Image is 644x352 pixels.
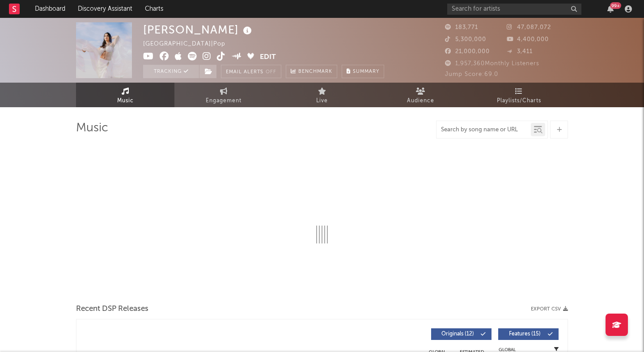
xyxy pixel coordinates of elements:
[353,69,379,74] span: Summary
[607,5,614,13] button: 99+
[610,2,621,9] div: 99 +
[316,96,328,106] span: Live
[117,96,134,106] span: Music
[445,25,478,30] span: 183,771
[507,37,549,42] span: 4,400,000
[445,37,486,42] span: 5,300,000
[206,96,241,106] span: Engagement
[507,25,551,30] span: 47,087,072
[445,71,498,77] span: Jump Score: 69.0
[470,83,568,107] a: Playlists/Charts
[298,67,332,77] span: Benchmark
[371,83,470,107] a: Audience
[266,70,276,75] em: Off
[447,4,581,15] input: Search for artists
[445,49,490,54] span: 21,000,000
[143,65,199,78] button: Tracking
[497,96,541,106] span: Playlists/Charts
[431,328,491,340] button: Originals(12)
[342,65,384,78] button: Summary
[445,61,539,67] span: 1,957,360 Monthly Listeners
[76,304,148,314] span: Recent DSP Releases
[531,306,568,312] button: Export CSV
[273,83,371,107] a: Live
[174,83,273,107] a: Engagement
[498,328,559,340] button: Features(15)
[407,96,434,106] span: Audience
[260,52,276,63] button: Edit
[437,331,478,337] span: Originals ( 12 )
[76,83,174,107] a: Music
[436,126,531,134] input: Search by song name or URL
[507,49,533,54] span: 3,411
[143,39,236,50] div: [GEOGRAPHIC_DATA] | Pop
[286,65,337,78] a: Benchmark
[504,331,545,337] span: Features ( 15 )
[221,65,281,78] button: Email AlertsOff
[143,22,254,37] div: [PERSON_NAME]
